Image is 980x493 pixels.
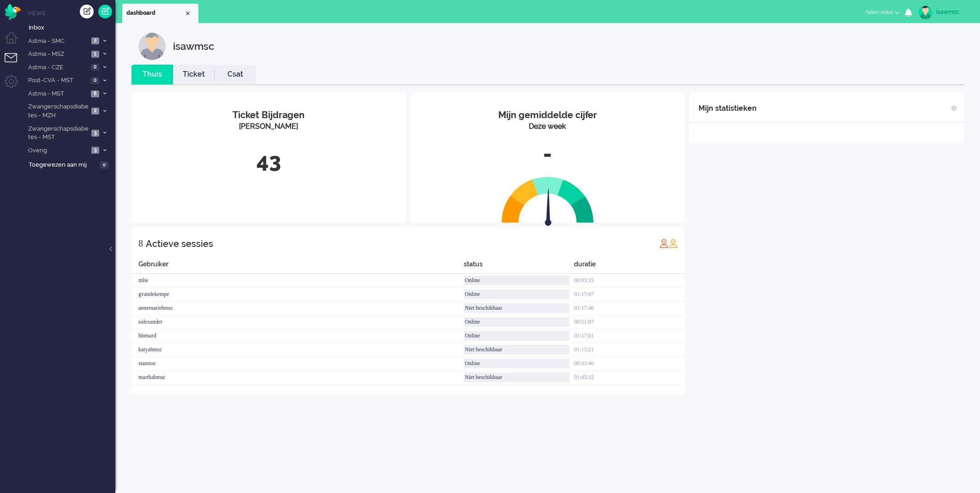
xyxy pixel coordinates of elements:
img: profile_orange.svg [669,239,678,248]
span: 0 [91,77,99,84]
span: dashboard [126,9,184,17]
img: avatar [919,6,932,19]
div: Niet beschikbaar [464,373,570,382]
li: Tickets menu [5,53,25,74]
div: Gebruiker [131,259,464,274]
span: 2 [91,37,99,44]
div: Niet beschikbaar [464,345,570,355]
div: Niet beschikbaar [464,303,570,313]
div: - [418,139,678,169]
span: Astma - MST [27,90,88,98]
div: 00:03:15 [574,274,685,288]
img: profile_red.svg [659,239,669,248]
button: Select status [860,6,905,19]
span: 8 [91,90,99,97]
div: Online [464,331,570,341]
span: 1 [91,51,99,58]
span: Zwangerschapsdiabetes - MST [27,125,89,142]
span: Astma - SMC [27,37,89,46]
span: Inbox [29,24,115,32]
div: Ticket Bijdragen [138,108,399,122]
a: Inbox [27,22,115,32]
div: 8 [138,234,143,253]
span: Post-CVA - MST [27,76,88,85]
div: Mijn statistieken [699,99,757,118]
div: 01:17:40 [574,301,685,315]
div: stanmsc [131,357,464,371]
div: Creëer ticket [80,5,94,18]
div: katyahmsc [131,343,464,357]
div: 43 [138,146,399,176]
div: 01:17:47 [574,288,685,301]
div: 00:33:46 [574,357,685,371]
div: Online [464,289,570,299]
div: Close tab [184,10,191,17]
div: [PERSON_NAME] [138,121,399,132]
li: Admin menu [5,75,25,96]
span: 2 [91,108,99,114]
div: 01:45:32 [574,371,685,385]
a: Csat [215,69,256,80]
div: Deze week [418,121,678,132]
div: 00:51:07 [574,315,685,329]
li: Ticket [173,65,215,84]
div: mlie [131,274,464,288]
li: Dashboard [122,4,198,23]
li: Thuis [131,65,173,84]
img: arrow.svg [528,188,568,228]
img: flow_omnibird.svg [5,4,21,20]
span: Select status [866,9,893,15]
div: marthabmsc [131,371,464,385]
a: Ticket [173,69,215,80]
a: Quick Ticket [98,5,112,18]
div: 01:17:01 [574,329,685,343]
div: Mijn gemiddelde cijfer [418,108,678,122]
span: 0 [91,64,99,71]
span: Astma - MSZ [27,50,89,59]
div: isawmsc [173,32,214,60]
a: isawmsc [917,6,971,19]
span: Overig [27,146,89,155]
div: Online [464,276,570,285]
div: hbenard [131,329,464,343]
div: isawmsc [936,7,971,17]
li: Views [28,9,115,17]
div: status [464,259,574,274]
div: duratie [574,259,685,274]
div: Actieve sessies [146,234,213,253]
span: 3 [91,147,99,154]
div: ealexander [131,315,464,329]
li: Dashboard menu [5,31,25,52]
div: Online [464,317,570,327]
div: 01:15:21 [574,343,685,357]
a: Toegewezen aan mij 0 [27,159,115,169]
span: Zwangerschapsdiabetes - MZH [27,102,89,120]
a: Thuis [131,69,173,80]
span: Astma - CZE [27,63,88,72]
a: Omnidesk [5,6,21,13]
div: Online [464,359,570,368]
span: 0 [100,162,108,168]
li: Select status [860,3,905,23]
li: Csat [215,65,256,84]
img: semi_circle.svg [502,176,594,223]
img: customer.svg [138,32,166,60]
div: gvandekempe [131,288,464,301]
span: 3 [91,130,99,137]
div: annemariehmsc [131,301,464,315]
span: Toegewezen aan mij [29,161,97,169]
